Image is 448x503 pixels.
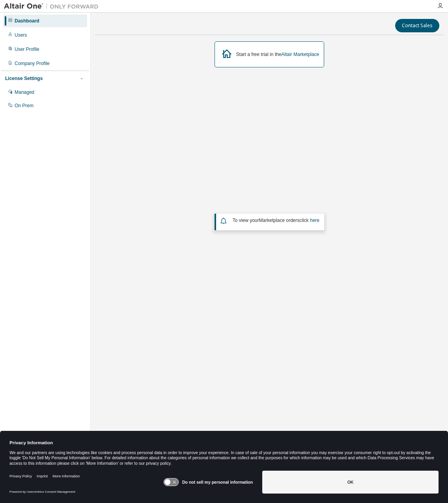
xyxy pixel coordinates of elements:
img: Altair One [4,2,103,10]
div: User Profile [15,46,39,52]
div: Company Profile [15,60,50,67]
div: Start a free trial in the [236,51,319,58]
div: License Settings [5,75,43,82]
div: On Prem [15,102,34,109]
div: Managed [15,89,34,95]
a: here [310,218,319,223]
div: Dashboard [15,18,39,24]
div: Users [15,32,27,38]
span: To view your click [233,218,319,223]
button: Contact Sales [395,19,439,32]
em: Marketplace orders [259,218,300,223]
a: Altair Marketplace [281,52,319,57]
